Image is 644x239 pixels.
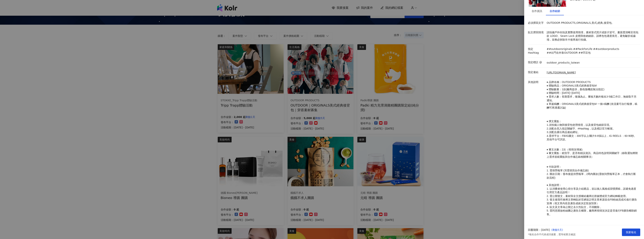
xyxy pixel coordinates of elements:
[547,81,591,84] span: ♦ 品牌名稱：OUTDOOR PRODUCTS
[547,127,615,130] span: 2.須配合寫入指定關鍵字、#Hashtag，以及標註官方帳號。
[573,47,592,51] p: ##PackForLife
[547,51,578,55] p: ##出門在外靠OUTDOOR
[528,21,545,25] p: 必須撰寫文字
[547,198,637,205] span: 3. 發文後我司會將文章轉貼於官網並註明文章來源並在FB粉絲頁或IG進行廣告宣傳（視文章內容及廣告成效決定投放預算）
[547,71,576,75] a: [URL][DOMAIN_NAME]
[593,47,619,51] p: ##outdoorproducts
[528,61,545,64] p: 指定標註 @
[547,123,612,126] span: 1.須拍攝人物與後背包使用情境，以及後背包細節呈現。
[547,47,572,51] p: ##outdoororiginals
[547,61,580,65] p: outdoor_products_taiwan
[532,9,542,13] div: 合作資訊
[547,88,604,91] span: ♦ 體驗數量：1款(廠商提供，顏色隨機恕無法指定)
[528,31,545,34] p: 貼文撰寫情境
[547,184,562,186] span: ♦ 其他說明：
[547,172,636,179] span: 2. 匯款日期：發布後提供勞報單，2周內匯款(需收到勞報單正本，才會執行匯款流程)
[547,195,628,198] span: 2. 需公開發文，素材與全文授權給廠商社群媒體或官方網站轉載使用。
[547,209,637,216] span: 5. 需同意開放粉絲團之廣告主權限，廠商將視情況決定是否進行FB廣告輔助銷售。
[547,21,638,25] p: OUTDOOR PRODUCTS,ORIGINALS,美式,經典,後背包,
[547,95,636,102] span: ♦ 需求人數：長期需求，徵滿為止。審核天數約報名3-5個工作日，無錄取不另通知。
[547,131,578,134] span: 3.須配合露出商品連結網址
[547,206,603,209] span: 4. 貼文及文章為公開之永久性貼文，不得刪除 。
[547,187,636,194] span: 1. 以消費者使用心得分享及介紹產品，並以個人風格或習慣撰稿，請避免過度引用官方產品說明！
[578,51,591,55] p: ##凹豆包
[528,228,550,232] p: 回覆期限：[DATE]
[547,91,580,94] span: ♦ 體驗時間：[DATE]~[DATE]
[528,70,545,74] p: 指定連結
[547,165,562,168] span: ♦ 付款說明：
[547,134,637,141] span: 4.需求平台：FB/IG圖文：300字以上/圖片6-8張以上，IG REELS ：60-90秒。其他平台可詳談。
[547,84,597,87] span: ♦ 體驗商品：ORIGINALS美式經典後背包M
[528,80,545,84] p: 其他說明
[626,231,636,234] span: 我要報名
[547,148,584,151] span: ♦ 審文次數：2次（視情況增減）
[578,131,580,134] span: 。
[547,169,589,172] span: 1. 需填勞報單 (另需填寫合作備忘錄)
[547,31,638,42] p: 請拍攝戶外街拍及實際使用情境，素材形式照片或影片皆可。畫面需清晰呈現包款 LOGO、Seam Lock 皮標與收納細節。請將包包適度填充，避免皺折或扁塌，並務必拆除吊卡後再進行拍攝。
[622,229,640,236] button: 我要報名
[547,120,562,123] span: ♦ 撰文重點：
[550,9,560,13] div: 合作細節
[547,102,637,109] span: ♦ 單篇稿酬：ORIGINALS美式經典後背包M 一個+稿酬 (依流量可自行報價，稿酬可再溝通討論)
[528,233,575,236] p: *報名合作不代表成功接案，需等候業主確認
[551,228,575,232] p: ( 剩餘5天 )
[528,47,545,55] p: 指定 Hashtag
[547,152,638,158] span: ♦ 審文重點：錯別字、是否有錯誤資訊、商品特色說明與關鍵字（錄取通知將附上需求規範重點與合作備忘錄相關事項）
